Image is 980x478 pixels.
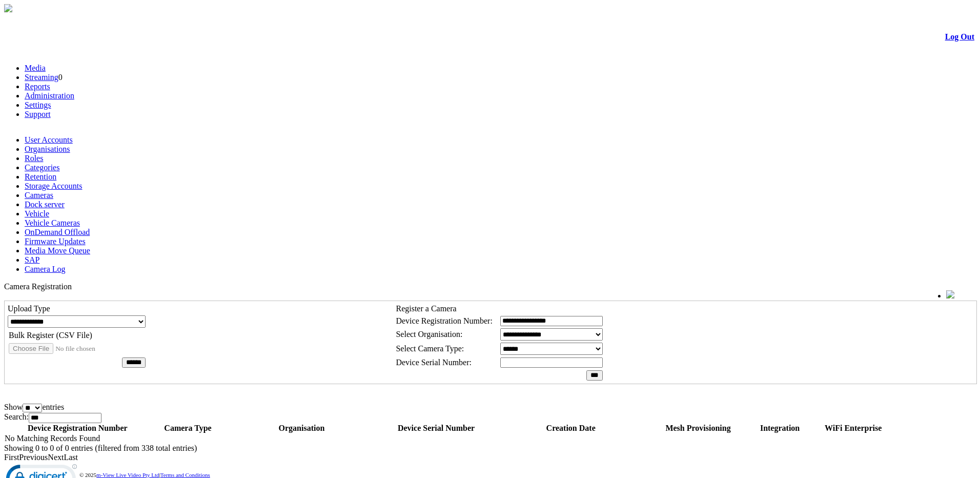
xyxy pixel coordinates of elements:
[64,453,78,462] a: Last
[895,423,935,433] th: : activate to sort column ascending
[160,472,210,478] a: Terms and Conditions
[48,453,64,462] a: Next
[29,413,101,423] input: Search:
[946,290,954,298] img: bell24.png
[96,472,159,478] a: m-View Live Video Pty Ltd
[25,228,90,236] a: OnDemand Offload
[25,182,82,190] a: Storage Accounts
[819,291,926,298] span: Welcome, Orgil Tsogoo (Administrator)
[8,304,50,313] span: Upload Type
[4,453,19,462] a: First
[396,316,492,325] span: Device Registration Number:
[945,32,974,41] a: Log Out
[396,344,464,353] span: Select Camera Type:
[25,101,51,109] a: Settings
[4,403,64,411] label: Show entries
[25,154,43,163] a: Roles
[25,209,49,218] a: Vehicle
[23,404,42,412] select: Showentries
[25,255,39,264] a: SAP
[4,412,101,421] label: Search:
[811,423,895,433] th: WiFi Enterprise: activate to sort column ascending
[4,4,12,12] img: arrow-3.png
[25,73,58,82] a: Streaming
[58,73,63,82] span: 0
[25,145,70,153] a: Organisations
[935,423,976,433] th: : activate to sort column ascending
[396,358,472,367] span: Device Serial Number:
[224,423,378,433] th: Organisation: activate to sort column ascending
[25,163,59,172] a: Categories
[25,246,90,255] a: Media Move Queue
[279,424,325,432] span: Organisation
[4,423,151,433] th: Device Registration Number
[648,423,748,433] th: Mesh Provisioning
[25,191,53,200] a: Cameras
[4,444,976,453] div: Showing 0 to 0 of 0 entries (filtered from 338 total entries)
[25,110,51,118] a: Support
[25,200,65,209] a: Dock server
[25,64,46,72] a: Media
[396,330,462,338] span: Select Organisation:
[4,433,976,444] td: No Matching Records Found
[4,282,72,291] span: Camera Registration
[379,423,494,433] th: Device Serial Number: activate to sort column ascending
[19,453,48,462] a: Previous
[25,135,73,144] a: User Accounts
[396,304,456,313] span: Register a Camera
[25,82,50,91] a: Reports
[25,237,86,246] a: Firmware Updates
[25,172,56,181] a: Retention
[494,423,648,433] th: Creation Date: activate to sort column ascending
[25,218,80,227] a: Vehicle Cameras
[748,423,811,433] th: Integration
[25,265,66,273] a: Camera Log
[9,331,92,340] span: Bulk Register (CSV File)
[151,423,225,433] th: Camera Type: activate to sort column ascending
[25,91,74,100] a: Administration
